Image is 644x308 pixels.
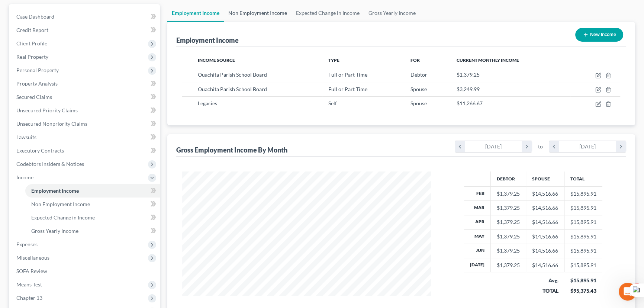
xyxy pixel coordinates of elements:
[634,283,640,289] span: 4
[16,295,42,301] span: Chapter 13
[564,230,603,244] td: $15,895.91
[31,228,78,234] span: Gross Yearly Income
[10,90,160,104] a: Secured Claims
[564,171,603,186] th: Total
[31,187,79,194] span: Employment Income
[464,230,491,244] th: May
[16,268,47,274] span: SOFA Review
[167,4,224,22] a: Employment Income
[176,36,239,45] div: Employment Income
[410,71,427,78] span: Debtor
[16,147,64,154] span: Executory Contracts
[198,71,267,78] span: Ouachita Parish School Board
[564,215,603,229] td: $15,895.91
[16,134,36,140] span: Lawsuits
[538,143,543,150] span: to
[328,71,367,78] span: Full or Part Time
[16,281,42,288] span: Means Test
[16,54,48,60] span: Real Property
[522,141,532,152] i: chevron_right
[176,145,287,154] div: Gross Employment Income By Month
[464,201,491,215] th: Mar
[564,258,603,272] td: $15,895.91
[10,144,160,157] a: Executory Contracts
[497,262,520,269] div: $1,379.25
[570,287,597,295] div: $95,375.43
[292,4,364,22] a: Expected Change in Income
[457,86,480,92] span: $3,249.99
[619,283,637,301] iframe: Intercom live chat
[16,40,47,46] span: Client Profile
[10,117,160,131] a: Unsecured Nonpriority Claims
[464,215,491,229] th: Apr
[10,264,160,278] a: SOFA Review
[25,198,160,211] a: Non Employment Income
[526,171,564,186] th: Spouse
[16,174,33,180] span: Income
[464,186,491,200] th: Feb
[457,100,483,106] span: $11,266.67
[464,244,491,258] th: Jun
[16,13,54,20] span: Case Dashboard
[457,71,480,78] span: $1,379.25
[455,141,465,152] i: chevron_left
[16,94,52,100] span: Secured Claims
[25,224,160,238] a: Gross Yearly Income
[465,141,522,152] div: [DATE]
[10,23,160,37] a: Credit Report
[497,247,520,254] div: $1,379.25
[16,80,58,87] span: Property Analysis
[16,27,48,33] span: Credit Report
[16,107,78,113] span: Unsecured Priority Claims
[564,244,603,258] td: $15,895.91
[198,100,217,106] span: Legacies
[16,161,84,167] span: Codebtors Insiders & Notices
[328,57,339,63] span: Type
[549,141,559,152] i: chevron_left
[532,247,558,254] div: $14,516.66
[564,201,603,215] td: $15,895.91
[564,186,603,200] td: $15,895.91
[559,141,616,152] div: [DATE]
[328,100,337,106] span: Self
[198,57,235,63] span: Income Source
[10,77,160,90] a: Property Analysis
[532,287,558,295] div: TOTAL
[10,10,160,23] a: Case Dashboard
[532,262,558,269] div: $14,516.66
[10,131,160,144] a: Lawsuits
[532,233,558,240] div: $14,516.66
[328,86,367,92] span: Full or Part Time
[410,86,427,92] span: Spouse
[532,218,558,226] div: $14,516.66
[497,218,520,226] div: $1,379.25
[497,233,520,240] div: $1,379.25
[410,100,427,106] span: Spouse
[198,86,267,92] span: Ouachita Parish School Board
[25,211,160,224] a: Expected Change in Income
[457,57,519,63] span: Current Monthly Income
[497,190,520,198] div: $1,379.25
[31,201,90,207] span: Non Employment Income
[532,190,558,198] div: $14,516.66
[464,258,491,272] th: [DATE]
[16,254,49,261] span: Miscellaneous
[575,28,623,42] button: New Income
[532,204,558,212] div: $14,516.66
[616,141,626,152] i: chevron_right
[224,4,292,22] a: Non Employment Income
[16,241,38,247] span: Expenses
[25,184,160,198] a: Employment Income
[364,4,420,22] a: Gross Yearly Income
[410,57,420,63] span: For
[16,121,87,127] span: Unsecured Nonpriority Claims
[10,104,160,117] a: Unsecured Priority Claims
[570,277,597,284] div: $15,895.91
[497,204,520,212] div: $1,379.25
[31,214,95,221] span: Expected Change in Income
[491,171,526,186] th: Debtor
[532,277,558,284] div: Avg.
[16,67,59,73] span: Personal Property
